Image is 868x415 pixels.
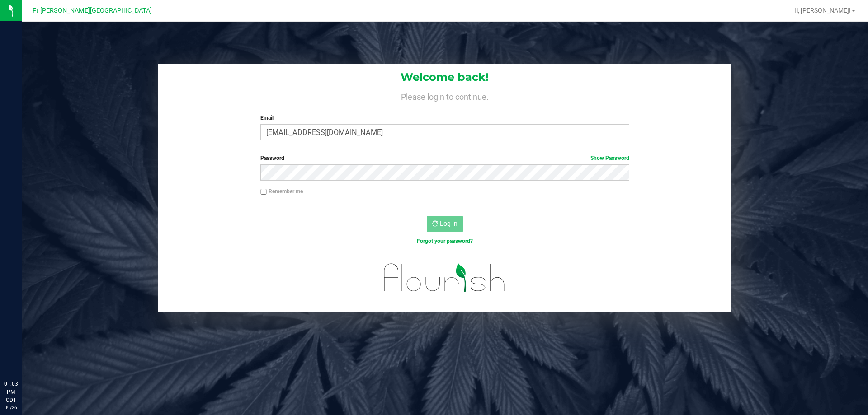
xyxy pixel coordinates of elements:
[440,220,458,227] span: Log In
[590,155,629,161] a: Show Password
[427,216,463,232] button: Log In
[158,71,731,83] h1: Welcome back!
[158,90,731,101] h4: Please login to continue.
[4,380,18,404] p: 01:03 PM CDT
[373,255,516,301] img: flourish_logo.svg
[4,404,18,411] p: 09/26
[260,187,303,196] label: Remember me
[792,7,851,14] span: Hi, [PERSON_NAME]!
[260,155,284,161] span: Password
[260,114,629,122] label: Email
[417,238,473,244] a: Forgot your password?
[33,7,152,14] span: Ft [PERSON_NAME][GEOGRAPHIC_DATA]
[260,189,267,195] input: Remember me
